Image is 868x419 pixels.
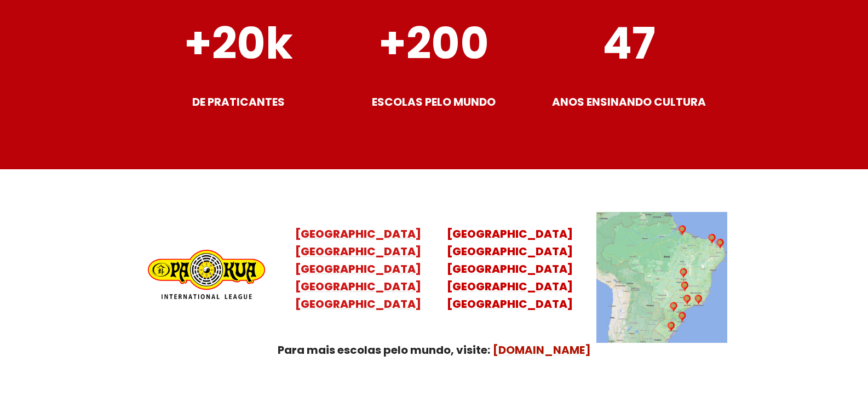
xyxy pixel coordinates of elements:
strong: Para mais escolas pelo mundo, visite: [278,342,490,358]
strong: ESCOLAS PELO MUNDO [372,94,496,110]
a: [GEOGRAPHIC_DATA][GEOGRAPHIC_DATA][GEOGRAPHIC_DATA][GEOGRAPHIC_DATA][GEOGRAPHIC_DATA] [447,226,573,312]
strong: +20k [184,13,293,74]
mark: [GEOGRAPHIC_DATA] [GEOGRAPHIC_DATA] [GEOGRAPHIC_DATA] [447,261,573,312]
mark: [GEOGRAPHIC_DATA] [GEOGRAPHIC_DATA] [GEOGRAPHIC_DATA] [GEOGRAPHIC_DATA] [295,244,421,312]
mark: [GEOGRAPHIC_DATA] [GEOGRAPHIC_DATA] [447,226,573,259]
strong: ANOS ENSINANDO CULTURA [552,94,706,110]
strong: +200 [378,13,489,74]
strong: 47 [602,13,656,74]
mark: [GEOGRAPHIC_DATA] [295,226,421,242]
a: [DOMAIN_NAME] [493,342,591,358]
strong: DE PRATICANTES [192,94,285,110]
a: [GEOGRAPHIC_DATA][GEOGRAPHIC_DATA][GEOGRAPHIC_DATA][GEOGRAPHIC_DATA][GEOGRAPHIC_DATA] [295,226,421,312]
